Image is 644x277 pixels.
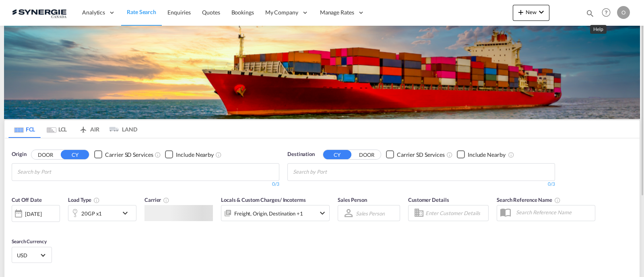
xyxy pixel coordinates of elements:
[165,150,214,159] md-checkbox: Checkbox No Ink
[512,206,595,218] input: Search Reference Name
[144,197,169,203] span: Carrier
[323,150,351,159] button: CY
[68,205,136,221] div: 20GP x1icon-chevron-down
[231,9,254,16] span: Bookings
[221,197,306,203] span: Locals & Custom Charges
[234,208,303,219] div: Freight Origin Destination Factory Stuffing
[599,6,613,19] span: Help
[105,151,153,159] div: Carrier SD Services
[73,120,105,138] md-tab-item: AIR
[120,208,134,218] md-icon: icon-chevron-down
[386,150,445,159] md-checkbox: Checkbox No Ink
[12,4,66,22] img: 1f56c880d42311ef80fc7dca854c8e59.png
[338,197,367,203] span: Sales Person
[61,150,89,159] button: CY
[8,120,137,138] md-pagination-wrapper: Use the left and right arrow keys to navigate between tabs
[320,8,354,16] span: Manage Rates
[590,25,607,34] md-tooltip: Help
[31,150,60,159] button: DOOR
[425,207,486,219] input: Enter Customer Details
[586,9,594,21] div: icon-magnify
[81,208,102,219] div: 20GP x1
[408,197,449,203] span: Customer Details
[516,7,526,17] md-icon: icon-plus 400-fg
[513,5,549,21] button: icon-plus 400-fgNewicon-chevron-down
[446,152,453,158] md-icon: Unchecked: Search for CY (Container Yard) services for all selected carriers.Checked : Search for...
[163,197,169,203] md-icon: The selected Trucker/Carrierwill be displayed in the rate results If the rates are from another f...
[617,6,630,19] div: O
[167,9,191,16] span: Enquiries
[105,120,137,138] md-tab-item: LAND
[318,208,327,218] md-icon: icon-chevron-down
[468,151,506,159] div: Include Nearby
[516,9,546,15] span: New
[12,238,47,244] span: Search Currency
[215,152,222,158] md-icon: Unchecked: Ignores neighbouring ports when fetching rates.Checked : Includes neighbouring ports w...
[537,7,546,17] md-icon: icon-chevron-down
[25,210,41,217] div: [DATE]
[8,120,41,138] md-tab-item: FCL
[293,166,369,179] input: Chips input.
[497,197,561,203] span: Search Reference Name
[12,205,60,222] div: [DATE]
[12,150,26,158] span: Origin
[41,120,73,138] md-tab-item: LCL
[508,152,514,158] md-icon: Unchecked: Ignores neighbouring ports when fetching rates.Checked : Includes neighbouring ports w...
[202,9,220,16] span: Quotes
[599,6,617,20] div: Help
[287,181,555,188] div: 0/3
[82,8,105,16] span: Analytics
[353,150,381,159] button: DOOR
[280,197,306,203] span: / Incoterms
[78,125,88,131] md-icon: icon-airplane
[93,197,100,203] md-icon: icon-information-outline
[68,197,100,203] span: Load Type
[554,197,561,203] md-icon: Your search will be saved by the below given name
[221,205,330,221] div: Freight Origin Destination Factory Stuffingicon-chevron-down
[12,197,42,203] span: Cut Off Date
[94,150,153,159] md-checkbox: Checkbox No Ink
[397,151,445,159] div: Carrier SD Services
[17,166,94,179] input: Chips input.
[287,150,315,158] span: Destination
[176,151,214,159] div: Include Nearby
[4,26,640,119] img: LCL+%26+FCL+BACKGROUND.png
[265,8,298,16] span: My Company
[12,221,18,232] md-datepicker: Select
[16,249,47,261] md-select: Select Currency: $ USDUnited States Dollar
[586,9,594,18] md-icon: icon-magnify
[155,152,161,158] md-icon: Unchecked: Search for CY (Container Yard) services for all selected carriers.Checked : Search for...
[355,207,386,219] md-select: Sales Person
[457,150,506,159] md-checkbox: Checkbox No Ink
[127,8,156,15] span: Rate Search
[17,252,39,259] span: USD
[16,164,97,179] md-chips-wrap: Chips container with autocompletion. Enter the text area, type text to search, and then use the u...
[12,181,279,188] div: 0/3
[292,164,373,179] md-chips-wrap: Chips container with autocompletion. Enter the text area, type text to search, and then use the u...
